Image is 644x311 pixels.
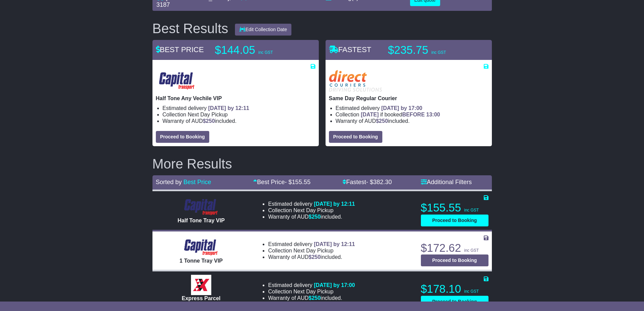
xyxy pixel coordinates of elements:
[163,111,315,118] li: Collection
[329,131,382,143] button: Proceed to Booking
[149,21,232,36] div: Best Results
[329,45,372,54] span: FASTEST
[177,218,224,223] span: Half Tone Tray VIP
[314,282,355,288] span: [DATE] by 17:00
[426,112,440,117] span: 13:00
[156,45,204,54] span: BEST PRICE
[156,95,315,102] p: Half Tone Any Vechile VIP
[381,105,423,111] span: [DATE] by 17:00
[215,43,300,57] p: $144.05
[206,118,215,124] span: 250
[309,254,321,260] span: $
[366,179,392,185] span: - $
[464,289,479,294] span: inc GST
[268,214,355,220] li: Warranty of AUD included.
[191,275,211,295] img: Border Express: Express Parcel Service
[379,118,388,124] span: 250
[258,50,273,55] span: inc GST
[203,118,215,124] span: $
[388,43,473,57] p: $235.75
[184,179,211,185] a: Best Price
[182,295,221,308] span: Express Parcel Service
[329,70,382,92] img: Direct: Same Day Regular Courier
[268,295,355,301] li: Warranty of AUD included.
[431,50,446,55] span: inc GST
[285,179,310,185] span: - $
[421,241,488,255] p: $172.62
[464,208,479,213] span: inc GST
[376,118,388,124] span: $
[309,295,321,301] span: $
[361,112,379,117] span: [DATE]
[235,24,291,36] button: Edit Collection Date
[181,237,221,258] img: CapitalTransport: 1 Tonne Tray VIP
[181,197,221,217] img: CapitalTransport: Half Tone Tray VIP
[268,288,355,295] li: Collection
[421,179,472,185] a: Additional Filters
[268,241,355,247] li: Estimated delivery
[336,111,488,118] li: Collection
[188,112,228,117] span: Next Day Pickup
[314,241,355,247] span: [DATE] by 12:11
[312,254,321,260] span: 250
[421,282,488,296] p: $178.10
[156,131,209,143] button: Proceed to Booking
[421,201,488,215] p: $155.55
[163,105,315,111] li: Estimated delivery
[342,179,392,185] a: Fastest- $382.30
[312,214,321,220] span: 250
[293,289,333,294] span: Next Day Pickup
[180,258,223,264] span: 1 Tonne Tray VIP
[464,248,479,253] span: inc GST
[336,105,488,111] li: Estimated delivery
[421,296,488,308] button: Proceed to Booking
[361,112,440,117] span: if booked
[421,254,488,266] button: Proceed to Booking
[314,201,355,207] span: [DATE] by 12:11
[268,201,355,207] li: Estimated delivery
[421,215,488,226] button: Proceed to Booking
[293,248,333,253] span: Next Day Pickup
[402,112,425,117] span: BEFORE
[268,254,355,260] li: Warranty of AUD included.
[268,207,355,214] li: Collection
[156,70,198,92] img: CapitalTransport: Half Tone Any Vechile VIP
[329,95,488,102] p: Same Day Regular Courier
[268,282,355,288] li: Estimated delivery
[152,156,492,171] h2: More Results
[292,179,310,185] span: 155.55
[253,179,310,185] a: Best Price- $155.55
[336,118,488,124] li: Warranty of AUD included.
[293,207,333,213] span: Next Day Pickup
[309,214,321,220] span: $
[156,179,182,185] span: Sorted by
[312,295,321,301] span: 250
[208,105,249,111] span: [DATE] by 12:11
[268,247,355,254] li: Collection
[373,179,392,185] span: 382.30
[163,118,315,124] li: Warranty of AUD included.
